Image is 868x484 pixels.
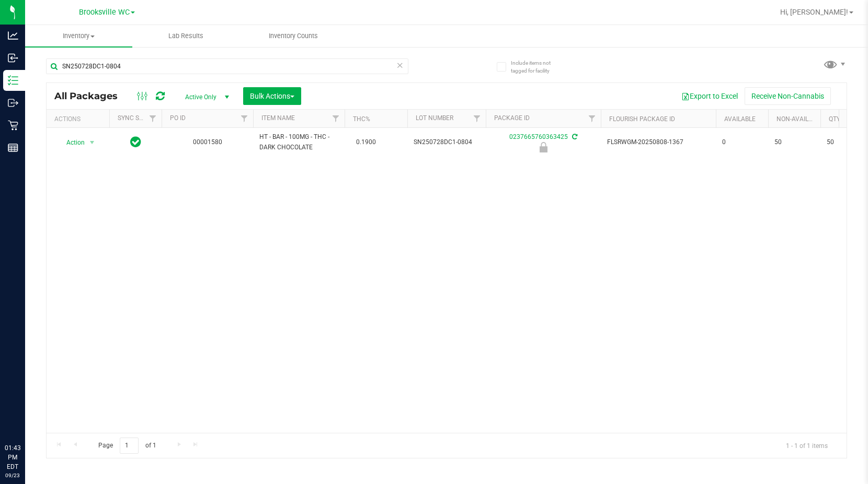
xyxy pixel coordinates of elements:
inline-svg: Reports [8,143,18,153]
span: Bulk Actions [250,92,294,100]
span: Sync from Compliance System [570,133,577,140]
input: Search Package ID, Item Name, SKU, Lot or Part Number... [46,58,408,74]
a: Flourish Package ID [609,115,675,123]
a: Filter [469,110,486,127]
a: Inventory Counts [239,25,347,47]
a: Available [724,115,756,123]
iframe: Resource center [10,400,42,432]
span: 0 [722,137,762,147]
button: Bulk Actions [243,87,301,105]
span: All Packages [54,90,128,102]
span: Inventory Counts [255,31,332,41]
a: Qty [829,115,840,123]
span: Inventory [25,31,132,41]
div: Newly Received [484,142,602,152]
button: Receive Non-Cannabis [745,87,831,105]
span: FLSRWGM-20250808-1367 [607,137,710,147]
span: Include items not tagged for facility [511,59,563,75]
inline-svg: Analytics [8,30,18,41]
span: Clear [396,58,404,72]
span: 50 [827,137,866,147]
span: In Sync [130,135,141,149]
input: 1 [120,438,139,454]
span: 50 [774,137,814,147]
span: select [86,135,99,150]
a: Lab Results [132,25,239,47]
span: Lab Results [154,31,218,41]
p: 09/23 [5,471,20,479]
a: Lot Number [416,114,453,122]
a: PO ID [170,114,186,122]
inline-svg: Inventory [8,75,18,86]
span: Page of 1 [89,438,165,454]
div: Actions [54,115,105,123]
a: Item Name [261,114,295,122]
button: Export to Excel [675,87,745,105]
span: SN250728DC1-0804 [414,137,479,147]
a: 0237665760363425 [509,133,568,140]
a: Non-Available [776,115,823,123]
a: Filter [327,110,345,127]
p: 01:43 PM EDT [5,443,20,471]
a: Filter [584,110,601,127]
a: Sync Status [118,114,158,122]
inline-svg: Retail [8,120,18,131]
inline-svg: Inbound [8,53,18,63]
a: THC% [353,115,370,123]
a: Package ID [494,114,530,122]
span: 0.1900 [351,135,381,150]
span: HT - BAR - 100MG - THC - DARK CHOCOLATE [259,132,338,152]
span: Brooksville WC [79,8,130,17]
inline-svg: Outbound [8,98,18,108]
a: Inventory [25,25,132,47]
span: Hi, [PERSON_NAME]! [780,8,848,16]
span: Action [57,135,85,150]
span: 1 - 1 of 1 items [778,438,836,453]
a: 00001580 [193,138,222,146]
a: Filter [236,110,253,127]
a: Filter [144,110,162,127]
